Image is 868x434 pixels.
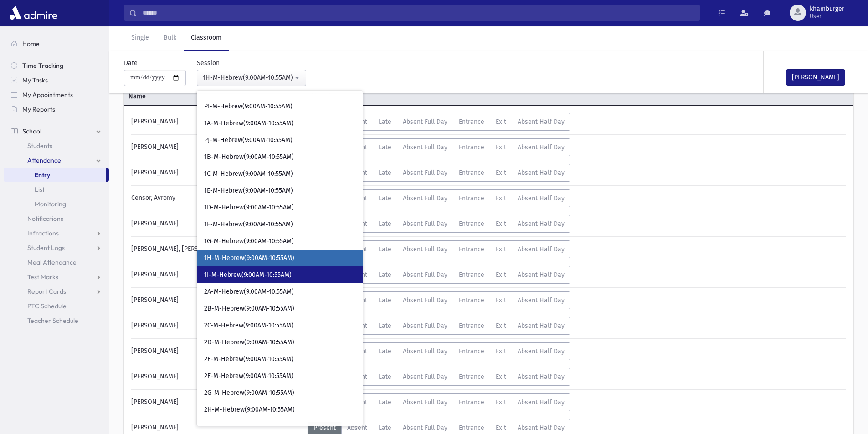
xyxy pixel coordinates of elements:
span: Attendance [306,92,488,101]
span: 2C-M-Hebrew(9:00AM-10:55AM) [204,321,293,330]
span: Exit [496,271,506,279]
span: Home [22,40,40,48]
span: Test Marks [27,273,58,281]
a: Attendance [4,153,109,168]
a: Time Tracking [4,58,109,73]
span: Entrance [459,220,484,228]
div: AttTypes [308,164,570,182]
span: Absent Full Day [403,194,447,202]
div: [PERSON_NAME] [127,317,308,335]
span: Exit [496,169,506,177]
span: Notifications [27,214,63,223]
span: 1H-M-Hebrew(9:00AM-10:55AM) [204,254,294,263]
span: Absent Full Day [403,347,447,355]
span: Absent Half Day [518,322,565,330]
span: 2H-M-Hebrew(9:00AM-10:55AM) [204,405,295,414]
span: Late [379,322,391,330]
div: AttTypes [308,215,570,233]
span: Entrance [459,271,484,279]
span: Exit [496,296,506,304]
span: Entry [35,171,50,179]
a: Teacher Schedule [4,313,109,328]
div: [PERSON_NAME] [127,215,308,233]
input: Search [137,5,699,21]
span: khamburger [810,5,844,13]
button: [PERSON_NAME] [786,69,845,86]
span: Absent Half Day [518,143,565,151]
div: AttTypes [308,266,570,284]
a: PTC Schedule [4,299,109,313]
span: Exit [496,347,506,355]
a: Test Marks [4,270,109,284]
span: Absent Full Day [403,373,447,381]
span: 1I-M-Hebrew(9:00AM-10:55AM) [204,271,292,280]
div: [PERSON_NAME] [127,266,308,284]
a: Notifications [4,211,109,226]
span: Late [379,347,391,355]
span: Absent Half Day [518,220,565,228]
span: Meal Attendance [27,258,77,266]
div: AttTypes [308,317,570,335]
a: Report Cards [4,284,109,299]
span: 2D-M-Hebrew(9:00AM-10:55AM) [204,338,294,347]
label: Date [124,58,138,68]
label: Session [197,58,220,68]
span: Exit [496,220,506,228]
span: Exit [496,194,506,202]
span: Teacher Schedule [27,317,78,325]
span: 1G-M-Hebrew(9:00AM-10:55AM) [204,237,294,246]
span: Late [379,220,391,228]
span: Absent Full Day [403,322,447,330]
span: PTC Schedule [27,302,67,310]
span: List [35,185,45,194]
span: 2F-M-Hebrew(9:00AM-10:55AM) [204,372,293,381]
span: Present [313,424,336,432]
span: Absent Full Day [403,398,447,406]
span: Entrance [459,118,484,126]
span: Entrance [459,373,484,381]
span: Exit [496,245,506,253]
div: [PERSON_NAME] [127,138,308,156]
span: PJ-M-Hebrew(9:00AM-10:55AM) [204,136,293,145]
span: Absent Half Day [518,245,565,253]
span: Late [379,398,391,406]
div: AttTypes [308,189,570,207]
span: Absent Half Day [518,373,565,381]
span: 1F-M-Hebrew(9:00AM-10:55AM) [204,220,293,229]
span: Absent Half Day [518,296,565,304]
span: Late [379,424,391,432]
span: 2G-M-Hebrew(9:00AM-10:55AM) [204,388,294,398]
span: 1A-M-Hebrew(9:00AM-10:55AM) [204,119,293,128]
a: Infractions [4,226,109,240]
span: Exit [496,143,506,151]
span: Absent Half Day [518,347,565,355]
span: Attendance [27,156,61,164]
span: Entrance [459,194,484,202]
a: My Appointments [4,87,109,102]
div: [PERSON_NAME] [127,393,308,411]
span: 2A-M-Hebrew(9:00AM-10:55AM) [204,287,294,296]
div: [PERSON_NAME] [127,164,308,182]
span: Exit [496,373,506,381]
div: AttTypes [308,113,570,131]
span: Late [379,296,391,304]
span: Absent Full Day [403,424,447,432]
div: AttTypes [308,342,570,360]
span: Exit [496,322,506,330]
span: Absent Full Day [403,245,447,253]
a: Bulk [156,26,184,51]
span: 1E-M-Hebrew(9:00AM-10:55AM) [204,186,293,195]
span: Name [124,92,306,101]
a: Meal Attendance [4,255,109,270]
a: Student Logs [4,240,109,255]
span: 1B-M-Hebrew(9:00AM-10:55AM) [204,153,294,162]
span: 2B-M-Hebrew(9:00AM-10:55AM) [204,304,294,313]
span: Late [379,194,391,202]
span: My Reports [22,105,55,113]
span: Students [27,142,52,150]
span: 2I-M-Hebrew(9:00AM-10:55AM) [204,422,292,431]
span: Entrance [459,143,484,151]
span: Entrance [459,245,484,253]
span: Absent Full Day [403,271,447,279]
div: [PERSON_NAME] [127,342,308,360]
